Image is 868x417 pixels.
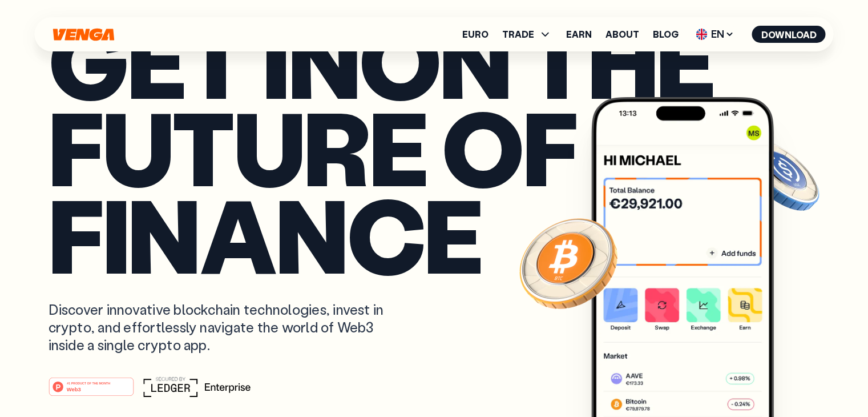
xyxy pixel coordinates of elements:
img: USDC coin [740,134,822,216]
span: TRADE [502,27,552,41]
a: Euro [462,30,488,39]
a: Earn [566,30,592,39]
img: flag-uk [696,29,708,40]
tspan: #1 PRODUCT OF THE MONTH [67,382,110,385]
button: Download [752,26,826,43]
p: Discover innovative blockchain technologies, invest in crypto, and effortlessly navigate the worl... [49,300,409,354]
tspan: Web3 [66,386,80,392]
a: Blog [653,30,679,39]
a: About [605,30,639,39]
a: #1 PRODUCT OF THE MONTHWeb3 [49,384,134,399]
span: TRADE [502,30,534,39]
p: Get in on the future of finance [49,15,820,278]
svg: Home [52,28,116,41]
span: EN [692,25,738,43]
img: Bitcoin [517,211,620,314]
